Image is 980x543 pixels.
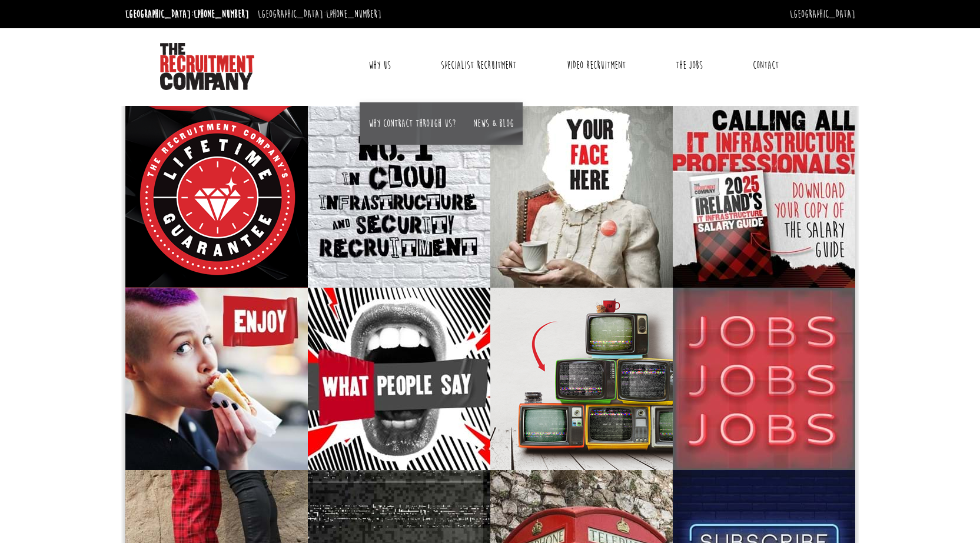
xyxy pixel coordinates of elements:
[160,43,254,90] img: The Recruitment Company
[667,51,712,80] a: The Jobs
[255,5,384,24] li: [GEOGRAPHIC_DATA]:
[790,8,855,21] a: [GEOGRAPHIC_DATA]
[194,8,249,21] a: [PHONE_NUMBER]
[368,117,456,130] a: Why contract through us?
[360,51,400,80] a: Why Us
[326,8,381,21] a: [PHONE_NUMBER]
[473,117,514,130] a: News & Blog
[432,51,525,80] a: Specialist Recruitment
[558,51,634,80] a: Video Recruitment
[122,5,252,24] li: [GEOGRAPHIC_DATA]:
[744,51,788,80] a: Contact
